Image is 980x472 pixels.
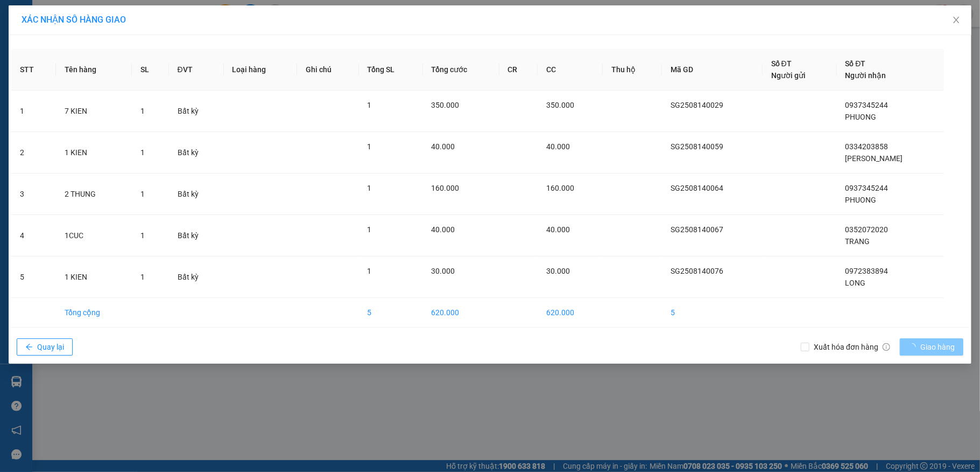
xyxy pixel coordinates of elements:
button: Giao hàng [900,338,963,356]
span: 1 [368,225,372,234]
span: 40.000 [546,142,570,151]
span: Quay lại [37,341,64,353]
span: LONG [845,279,866,287]
span: arrow-left [25,343,33,352]
button: Close [941,5,971,36]
span: PHUONG [845,113,877,121]
span: loading [908,343,920,351]
span: SG2508140064 [671,184,723,192]
b: BIÊN NHẬN GỬI HÀNG HÓA [69,16,103,103]
th: Thu hộ [603,49,662,91]
span: 0937345244 [845,101,889,109]
td: 1 KIEN [56,132,132,173]
td: 5 [11,256,56,298]
span: Giao hàng [920,341,955,353]
span: 1 [140,148,145,157]
span: close [952,16,961,24]
b: [PERSON_NAME] [13,70,61,120]
td: 2 THUNG [56,173,132,215]
b: [DOMAIN_NAME] [90,41,148,50]
span: XÁC NHẬN SỐ HÀNG GIAO [22,15,126,25]
td: 5 [359,298,423,328]
span: SG2508140059 [671,142,723,151]
th: Tổng SL [359,49,423,91]
span: info-circle [883,343,890,351]
span: 0937345244 [845,184,889,192]
img: logo.jpg [117,13,143,39]
th: Tên hàng [56,49,132,91]
span: SG2508140067 [671,225,723,234]
span: 0352072020 [845,225,889,234]
span: 1 [140,190,145,198]
span: 0972383894 [845,267,889,275]
span: 40.000 [546,225,570,234]
span: 30.000 [546,267,570,275]
th: Ghi chú [297,49,359,91]
td: 3 [11,173,56,215]
span: 1 [368,101,372,109]
th: Tổng cước [423,49,499,91]
span: 1 [140,231,145,240]
button: arrow-leftQuay lại [17,338,73,356]
span: 40.000 [432,225,455,234]
td: 620.000 [423,298,499,328]
th: CR [499,49,538,91]
span: 1 [368,142,372,151]
td: 1 KIEN [56,256,132,298]
span: Người nhận [845,71,886,80]
span: 1 [368,267,372,275]
span: 160.000 [546,184,574,192]
span: PHUONG [845,196,877,204]
span: 1 [368,184,372,192]
span: 40.000 [432,142,455,151]
span: [PERSON_NAME] [845,154,903,163]
span: Người gửi [771,71,806,80]
td: 4 [11,215,56,256]
span: Số ĐT [771,59,792,68]
span: 1 [140,107,145,115]
th: Mã GD [662,49,763,91]
th: CC [538,49,603,91]
th: ĐVT [169,49,224,91]
td: Bất kỳ [169,91,224,132]
span: SG2508140029 [671,101,723,109]
th: STT [11,49,56,91]
td: 620.000 [538,298,603,328]
td: Bất kỳ [169,132,224,173]
td: Bất kỳ [169,173,224,215]
span: Xuất hóa đơn hàng [809,341,894,353]
span: Số ĐT [845,59,866,68]
td: 5 [662,298,763,328]
span: TRANG [845,237,870,246]
span: 0334203858 [845,142,889,151]
span: 160.000 [432,184,460,192]
span: 350.000 [432,101,460,109]
td: 1CUC [56,215,132,256]
span: SG2508140076 [671,267,723,275]
th: SL [132,49,169,91]
th: Loại hàng [224,49,297,91]
td: 1 [11,91,56,132]
td: Tổng cộng [56,298,132,328]
td: Bất kỳ [169,215,224,256]
td: 2 [11,132,56,173]
span: 1 [140,273,145,281]
td: 7 KIEN [56,91,132,132]
li: (c) 2017 [90,51,148,65]
span: 350.000 [546,101,574,109]
span: 30.000 [432,267,455,275]
td: Bất kỳ [169,256,224,298]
